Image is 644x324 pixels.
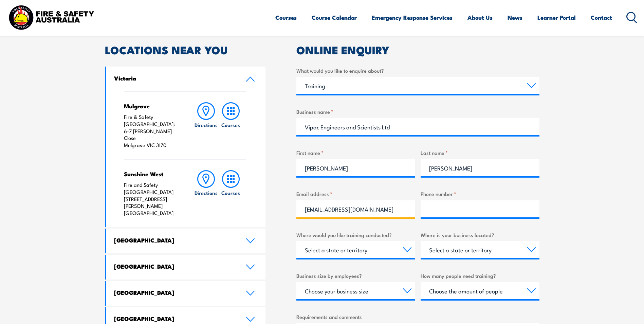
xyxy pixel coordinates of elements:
[194,102,218,149] a: Directions
[421,272,539,280] label: How many people need training?
[124,102,181,110] h4: Mulgrave
[275,8,297,26] a: Courses
[114,289,236,296] h4: [GEOGRAPHIC_DATA]
[114,74,236,82] h4: Victoria
[296,190,415,198] label: Email address
[296,67,539,74] label: What would you like to enquire about?
[114,236,236,244] h4: [GEOGRAPHIC_DATA]
[421,149,539,157] label: Last name
[124,170,181,178] h4: Sunshine West
[296,149,415,157] label: First name
[221,121,240,128] h6: Courses
[114,315,236,322] h4: [GEOGRAPHIC_DATA]
[591,8,612,26] a: Contact
[221,189,240,196] h6: Courses
[124,113,181,149] p: Fire & Safety [GEOGRAPHIC_DATA]: 6-7 [PERSON_NAME] Close Mulgrave VIC 3170
[195,189,218,196] h6: Directions
[106,255,266,280] a: [GEOGRAPHIC_DATA]
[296,272,415,280] label: Business size by employees?
[421,231,539,239] label: Where is your business located?
[296,313,539,321] label: Requirements and comments
[296,231,415,239] label: Where would you like training conducted?
[508,8,522,26] a: News
[106,281,266,306] a: [GEOGRAPHIC_DATA]
[124,181,181,217] p: Fire and Safety [GEOGRAPHIC_DATA] [STREET_ADDRESS][PERSON_NAME] [GEOGRAPHIC_DATA]
[312,8,357,26] a: Course Calendar
[219,170,243,217] a: Courses
[105,45,266,54] h2: LOCATIONS NEAR YOU
[296,45,539,54] h2: ONLINE ENQUIRY
[106,229,266,253] a: [GEOGRAPHIC_DATA]
[372,8,453,26] a: Emergency Response Services
[114,263,236,270] h4: [GEOGRAPHIC_DATA]
[106,67,266,91] a: Victoria
[219,102,243,149] a: Courses
[537,8,576,26] a: Learner Portal
[467,8,493,26] a: About Us
[296,108,539,115] label: Business name
[195,121,218,128] h6: Directions
[421,190,539,198] label: Phone number
[194,170,218,217] a: Directions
